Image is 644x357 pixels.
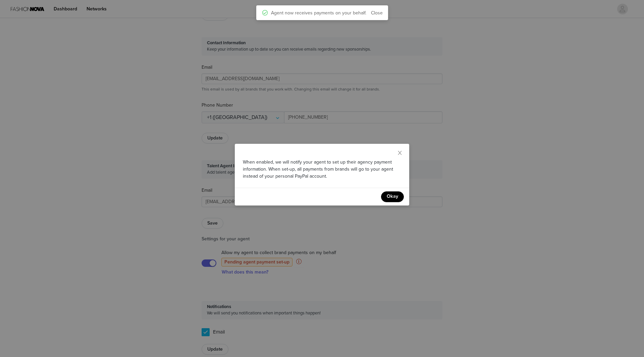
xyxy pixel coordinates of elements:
button: Close [390,144,409,163]
button: Okay [381,191,404,202]
p: When enabled, we will notify your agent to set up their agency payment information. When set-up, ... [243,159,401,180]
span: Agent now receives payments on your behalf. [271,9,366,16]
i: icon: close [397,150,402,156]
a: Close [371,10,383,16]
